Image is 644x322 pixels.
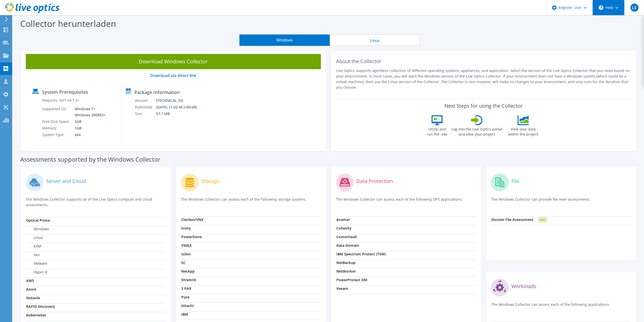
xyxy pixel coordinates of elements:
strong: CommVault [336,234,357,239]
a: Download via direct link [150,73,196,78]
strong: Azure [26,287,36,292]
button: Windows [239,34,330,46]
p: The Windows Collector can assess each of the following applications. [491,302,631,312]
strong: AWS [26,278,34,283]
strong: Pure [181,295,189,299]
button: Linux [330,34,420,46]
td: [DATE] 11:02:45 (+00:00) [156,104,203,110]
td: Version: [135,97,156,104]
p: The Windows Collector can provide file level assessments. [491,197,631,207]
label: View your data within the project [505,125,541,137]
strong: Cohesity [336,226,351,231]
strong: PowerStore [181,234,202,239]
strong: Kubernetes [26,313,46,317]
strong: NetWorker [336,269,356,274]
label: File [511,179,519,184]
td: 57.1 MB [156,110,203,117]
label: Xen [26,252,40,257]
td: [TECHNICAL_ID] [156,97,203,104]
label: Package Information [134,90,180,95]
label: Windows [26,226,49,232]
td: 5GB [71,118,107,125]
label: Next Steps for using the Collector [444,103,523,109]
td: x64 [71,131,107,138]
tspan: NEW! [540,218,545,221]
label: Linux [26,235,43,240]
td: Published: [135,104,156,110]
strong: VMAX [181,243,192,248]
strong: SC [181,260,185,265]
td: System Type: [42,131,71,138]
span: LE [630,4,638,12]
td: Size: [135,110,156,117]
strong: Veeam [336,286,348,291]
label: VMware [26,261,47,266]
strong: IBM Spectrum Protect (TSM) [336,252,386,256]
strong: PowerProtect DM [336,277,367,282]
strong: RAPID Discovery [26,304,55,309]
strong: Nutanix [26,295,40,300]
strong: Dossier File Assessment [491,217,533,222]
strong: Isilon [181,252,191,256]
label: Log into the Live Optics portal and view your project [451,125,502,137]
strong: XtremIO [181,277,196,282]
strong: Unity [181,226,191,231]
strong: Avamar [336,217,350,222]
td: Supported OS: [42,106,71,118]
td: 1GB [71,125,107,131]
strong: 3 PAR [181,286,191,291]
strong: IBM [181,312,188,317]
label: Workloads [511,284,536,289]
strong: Optical Prime [26,218,50,223]
label: System Prerequisites [42,89,88,94]
p: The Windows Collector supports all of the Live Optics compute and cloud assessments. [26,197,166,208]
label: Requires .NET V4.7.2+ [42,98,79,103]
h2: About the Collector [336,58,631,64]
td: Free Disk Space: [42,118,71,125]
p: The Windows Collector can assess each of the following storage systems. [181,197,321,207]
strong: Clariion/VNX [181,217,203,222]
label: Assessments supported by the Windows Collector [20,157,160,162]
label: KVM [26,244,41,249]
label: Server and Cloud [46,179,86,184]
svg: \n [599,5,603,10]
label: Unzip and run the .exe [425,125,449,137]
strong: NetBackup [336,260,356,265]
label: Data Protection [356,179,393,184]
label: Hyper-V [26,270,47,275]
label: Storage [201,179,219,184]
td: Windows 7+ Windows 2008R2+ [71,106,107,118]
strong: Hitachi [181,303,194,308]
p: Live Optics supports agentless collection of different operating systems, appliances, and applica... [336,68,631,90]
strong: Data Domain [336,243,359,248]
strong: NetApp [181,269,195,274]
label: Collector herunterladen [20,18,116,29]
p: The Windows Collector can assess each of the following DPS applications. [336,197,476,207]
td: Memory: [42,125,71,131]
a: Download Windows Collector [26,54,321,69]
